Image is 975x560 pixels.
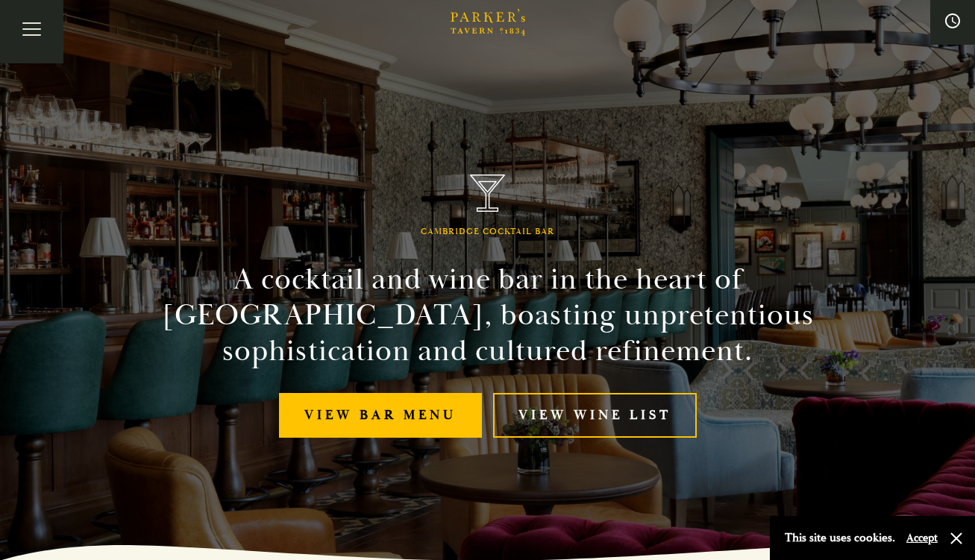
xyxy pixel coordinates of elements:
[906,531,938,545] button: Accept
[421,227,554,237] h1: Cambridge Cocktail Bar
[493,393,697,438] a: View Wine List
[785,527,895,549] p: This site uses cookies.
[470,174,506,213] img: Parker's Tavern Brasserie Cambridge
[949,531,964,546] button: Close and accept
[148,262,828,369] h2: A cocktail and wine bar in the heart of [GEOGRAPHIC_DATA], boasting unpretentious sophistication ...
[279,393,482,438] a: View bar menu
